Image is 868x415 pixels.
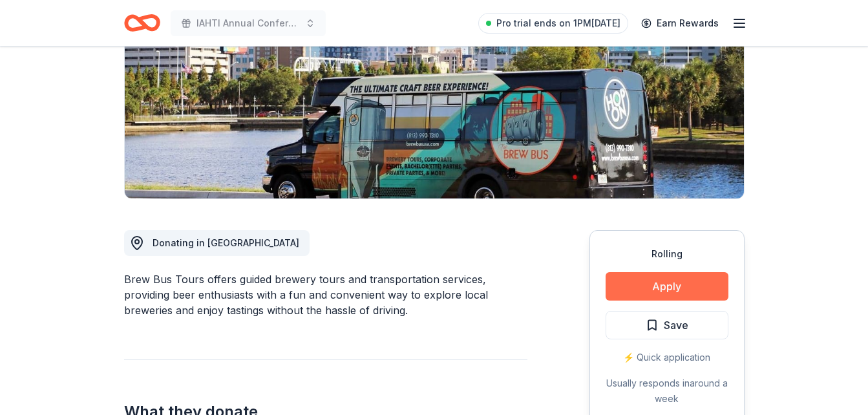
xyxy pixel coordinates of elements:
[171,10,326,36] button: IAHTI Annual Conference
[124,8,160,38] a: Home
[153,237,299,248] span: Donating in [GEOGRAPHIC_DATA]
[496,16,620,31] span: Pro trial ends on 1PM[DATE]
[196,16,300,31] span: IAHTI Annual Conference
[606,350,728,365] div: ⚡️ Quick application
[478,13,628,34] a: Pro trial ends on 1PM[DATE]
[633,12,726,35] a: Earn Rewards
[606,246,728,262] div: Rolling
[124,271,527,318] div: Brew Bus Tours offers guided brewery tours and transportation services, providing beer enthusiast...
[606,376,728,407] div: Usually responds in around a week
[606,272,728,301] button: Apply
[664,317,688,334] span: Save
[606,311,728,339] button: Save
